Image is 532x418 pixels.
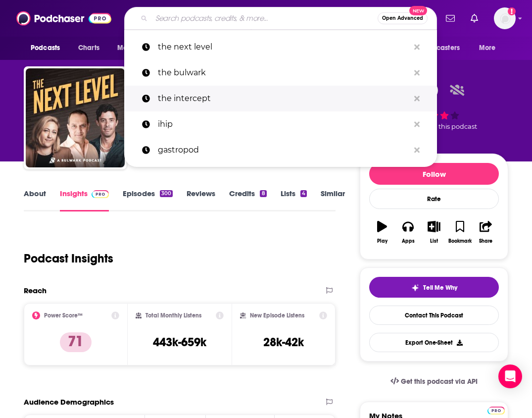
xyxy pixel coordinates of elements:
[24,39,73,57] button: open menu
[158,34,409,60] p: the next level
[260,190,266,197] div: 8
[158,60,409,86] p: the bulwark
[382,16,423,21] span: Open Advanced
[31,41,60,55] span: Podcasts
[44,312,83,319] h2: Power Score™
[78,41,99,55] span: Charts
[24,397,114,407] h2: Audience Demographics
[281,189,307,211] a: Lists4
[26,68,125,167] img: The Next Level
[158,111,409,137] p: ihip
[402,238,415,244] div: Apps
[124,60,437,86] a: the bulwark
[377,238,387,244] div: Play
[448,238,472,244] div: Bookmark
[321,189,345,211] a: Similar
[369,333,499,352] button: Export One-Sheet
[124,137,437,163] a: gastropod
[60,189,109,211] a: InsightsPodchaser Pro
[423,284,457,292] span: Tell Me Why
[229,189,266,211] a: Credits8
[24,251,113,266] h1: Podcast Insights
[124,34,437,60] a: the next level
[160,190,173,197] div: 300
[369,277,499,298] button: tell me why sparkleTell Me Why
[124,111,437,137] a: ihip
[378,12,428,24] button: Open AdvancedNew
[24,286,47,295] h2: Reach
[250,312,304,319] h2: New Episode Listens
[395,214,421,250] button: Apps
[467,10,482,27] a: Show notifications dropdown
[16,9,111,28] img: Podchaser - Follow, Share and Rate Podcasts
[479,41,496,55] span: More
[472,39,508,57] button: open menu
[110,39,165,57] button: open menu
[72,39,105,57] a: Charts
[263,335,304,350] h3: 28k-42k
[494,7,516,29] span: Logged in as AirwaveMedia
[406,39,474,57] button: open menu
[508,7,516,15] svg: Add a profile image
[447,214,473,250] button: Bookmark
[124,7,437,30] div: Search podcasts, credits, & more...
[145,312,201,319] h2: Total Monthly Listens
[92,190,109,198] img: Podchaser Pro
[60,332,92,352] p: 71
[123,189,173,211] a: Episodes300
[153,335,206,350] h3: 443k-659k
[409,6,427,15] span: New
[369,214,395,250] button: Play
[383,369,485,394] a: Get this podcast via API
[369,163,499,185] button: Follow
[494,7,516,29] img: User Profile
[421,214,447,250] button: List
[498,365,522,388] div: Open Intercom Messenger
[473,214,499,250] button: Share
[369,306,499,325] a: Contact This Podcast
[187,189,215,211] a: Reviews
[487,405,505,415] a: Pro website
[430,238,438,244] div: List
[300,190,307,197] div: 4
[479,238,492,244] div: Share
[117,41,152,55] span: Monitoring
[420,123,477,130] span: rated this podcast
[494,7,516,29] button: Show profile menu
[24,189,46,211] a: About
[124,86,437,111] a: the intercept
[151,10,378,26] input: Search podcasts, credits, & more...
[158,137,409,163] p: gastropod
[369,189,499,209] div: Rate
[442,10,459,27] a: Show notifications dropdown
[411,284,419,292] img: tell me why sparkle
[158,86,409,111] p: the intercept
[401,377,478,386] span: Get this podcast via API
[487,407,505,415] img: Podchaser Pro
